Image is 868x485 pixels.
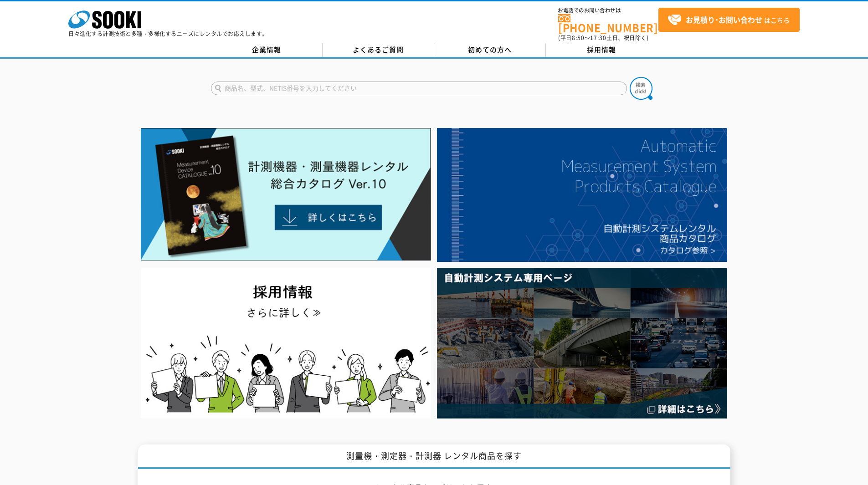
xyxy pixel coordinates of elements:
img: Catalog Ver10 [141,128,431,261]
input: 商品名、型式、NETIS番号を入力してください [211,82,627,95]
strong: お見積り･お問い合わせ [686,14,762,25]
span: 8:50 [572,34,585,42]
img: SOOKI recruit [141,268,431,419]
a: 採用情報 [546,43,657,57]
span: 17:30 [590,34,606,42]
span: お電話でのお問い合わせは [558,8,658,13]
a: 初めての方へ [434,43,546,57]
span: 初めての方へ [468,45,512,55]
a: お見積り･お問い合わせはこちら [658,8,800,32]
img: btn_search.png [630,77,652,100]
a: [PHONE_NUMBER] [558,14,658,33]
a: よくあるご質問 [323,43,434,57]
img: 自動計測システム専用ページ [437,268,727,419]
h1: 測量機・測定器・計測器 レンタル商品を探す [138,444,730,470]
span: (平日 ～ 土日、祝日除く) [558,34,648,42]
a: 企業情報 [211,43,323,57]
p: 日々進化する計測技術と多種・多様化するニーズにレンタルでお応えします。 [68,31,268,36]
img: 自動計測システムカタログ [437,128,727,262]
span: はこちら [668,13,790,27]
